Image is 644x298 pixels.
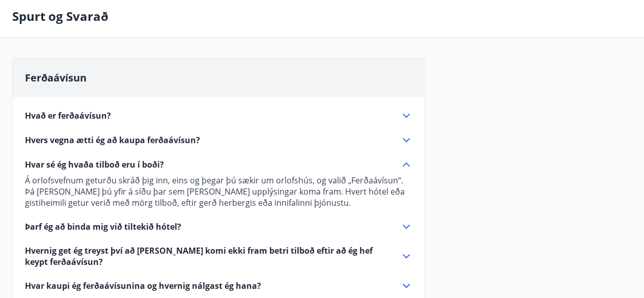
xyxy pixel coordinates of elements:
[25,71,87,85] span: Ferðaávísun
[25,171,412,208] div: Hvar sé ég hvaða tilboð eru í boði?
[25,134,412,146] div: Hvers vegna ætti ég að kaupa ferðaávísun?
[12,8,108,25] p: Spurt og Svarað
[25,221,412,233] div: Þarf ég að binda mig við tiltekið hótel?
[25,221,181,232] span: Þarf ég að binda mig við tiltekið hótel?
[25,134,200,146] span: Hvers vegna ætti ég að kaupa ferðaávísun?
[25,158,412,171] div: Hvar sé ég hvaða tilboð eru í boði?
[25,110,111,121] span: Hvað er ferðaávísun?
[25,110,412,122] div: Hvað er ferðaávísun?
[25,175,412,208] p: Á orlofsvefnum geturðu skráð þig inn, eins og þegar þú sækir um orlofshús, og valið „Ferðaávísun“...
[25,245,388,267] span: Hvernig get ég treyst því að [PERSON_NAME] komi ekki fram betri tilboð eftir að ég hef keypt ferð...
[25,159,164,170] span: Hvar sé ég hvaða tilboð eru í boði?
[25,245,412,267] div: Hvernig get ég treyst því að [PERSON_NAME] komi ekki fram betri tilboð eftir að ég hef keypt ferð...
[25,280,261,291] span: Hvar kaupi ég ferðaávísunina og hvernig nálgast ég hana?
[25,280,412,292] div: Hvar kaupi ég ferðaávísunina og hvernig nálgast ég hana?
